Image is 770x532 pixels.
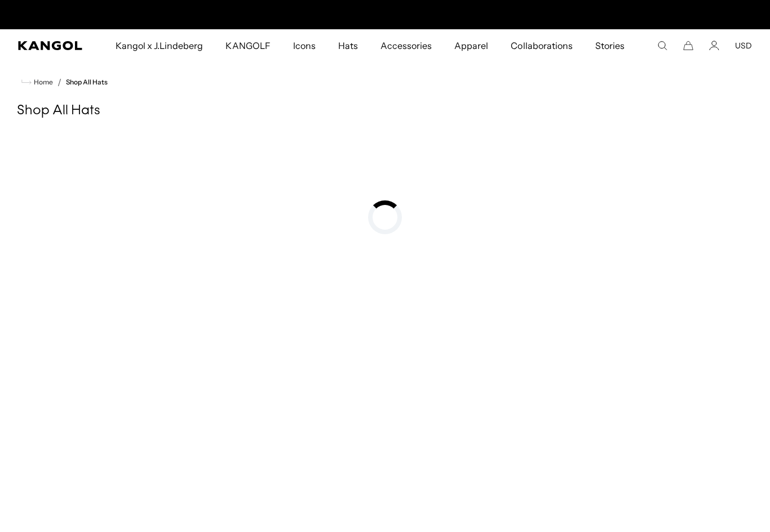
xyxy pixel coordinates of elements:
summary: Search here [657,41,667,51]
button: Cart [683,41,693,51]
div: Announcement [269,6,501,24]
span: Stories [595,29,625,62]
span: Icons [293,29,316,62]
a: KANGOLF [214,29,281,62]
span: Home [32,78,53,86]
span: KANGOLF [225,29,270,62]
span: Apparel [454,29,488,62]
span: Collaborations [511,29,572,62]
a: Apparel [443,29,499,62]
slideshow-component: Announcement bar [269,6,501,24]
a: Home [21,77,53,87]
a: Stories [584,29,636,62]
a: Kangol x J.Lindeberg [104,29,215,62]
a: Accessories [369,29,443,62]
a: Collaborations [499,29,583,62]
a: Shop All Hats [66,78,108,86]
h1: Shop All Hats [17,102,753,119]
button: USD [735,41,752,51]
a: Hats [327,29,369,62]
a: Kangol [18,41,83,50]
span: Hats [338,29,358,62]
a: Icons [282,29,327,62]
a: Account [709,41,719,51]
span: Kangol x J.Lindeberg [116,29,203,62]
div: 1 of 2 [269,6,501,24]
li: / [53,75,61,89]
span: Accessories [380,29,432,62]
